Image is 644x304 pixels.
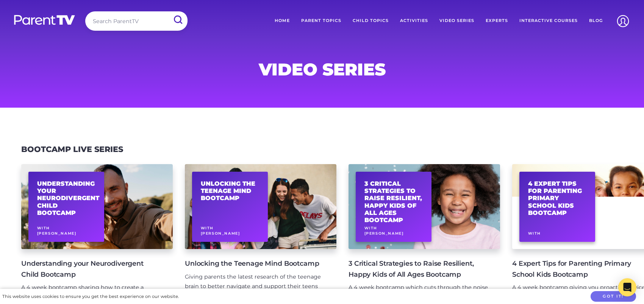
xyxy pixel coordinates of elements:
a: Parent Topics [295,11,347,30]
a: Bootcamp Live Series [21,144,123,154]
h4: Unlocking the Teenage Mind Bootcamp [185,258,324,269]
button: Got it! [591,291,636,302]
span: With [201,226,214,230]
img: parenttv-logo-white.4c85aaf.svg [13,14,76,25]
a: Activities [394,11,434,30]
div: Open Intercom Messenger [618,278,636,296]
a: Home [269,11,295,30]
span: With [37,226,50,230]
h2: Unlocking the Teenage Mind Bootcamp [201,180,259,202]
a: Video Series [434,11,480,30]
div: This website uses cookies to ensure you get the best experience on our website. [2,293,179,301]
input: Submit [168,11,188,28]
img: Account [613,11,633,31]
span: With [364,226,377,230]
h4: 3 Critical Strategies to Raise Resilient, Happy Kids of All Ages Bootcamp [349,258,488,279]
div: Giving parents the latest research of the teenage brain to better navigate and support their teen... [185,272,324,302]
h1: Video Series [139,62,505,77]
h2: 3 Critical Strategies to Raise Resilient, Happy Kids of All Ages Bootcamp [364,180,423,224]
input: Search ParentTV [85,11,188,31]
span: [PERSON_NAME] [37,231,77,235]
h2: Understanding your Neurodivergent Child Bootcamp [37,180,96,216]
span: [PERSON_NAME] [201,231,240,235]
span: With [528,231,541,235]
h2: 4 Expert Tips for Parenting Primary School Kids Bootcamp [528,180,587,216]
a: Experts [480,11,514,30]
a: Child Topics [347,11,394,30]
a: Blog [583,11,608,30]
h4: Understanding your Neurodivergent Child Bootcamp [21,258,161,279]
a: Interactive Courses [514,11,583,30]
span: [PERSON_NAME] [364,231,404,235]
